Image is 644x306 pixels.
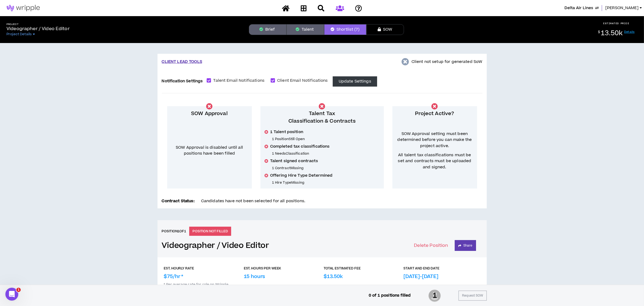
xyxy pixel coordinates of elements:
[265,110,380,125] p: Talent Tax Classification & Contracts
[455,240,476,251] button: Share
[164,266,194,271] p: EST. HOURLY RATE
[598,30,600,34] sup: $
[164,280,480,287] p: * Per average rate for role on Wripple
[270,129,303,135] span: 1 Talent position
[366,24,404,35] button: SOW
[324,24,366,35] button: Shortlist (7)
[270,158,318,164] span: Talent signed contracts
[211,78,267,84] span: Talent Email Notifications
[605,5,639,11] span: [PERSON_NAME]
[369,293,411,298] p: 0 of 1 positions filled
[162,198,195,204] p: Contract Status:
[324,273,343,280] p: $13.50k
[5,288,18,301] iframe: Intercom live chat
[164,273,184,280] p: $75/hr
[189,227,231,236] p: POSITION NOT FILLED
[564,5,593,11] span: Delta Air Lines
[397,131,473,149] span: SOW Approval setting must been determined before you can make the project active.
[6,26,70,32] p: Videographer / Video Editor
[171,110,248,118] p: SOW Approval
[162,76,203,86] label: Notification Settings
[403,266,439,271] p: START AND END DATE
[603,22,629,25] p: ESTIMATED PRICE
[287,24,324,35] button: Talent
[428,289,441,303] span: 1
[601,29,622,38] span: 13.50k
[162,229,186,234] h6: Position 1 of 1
[244,266,281,271] p: EST. HOURS PER WEEK
[162,241,269,250] a: Videographer / Video Editor
[244,273,265,280] p: 15 hours
[272,180,380,185] p: 1 Hire Type Missing
[414,240,448,251] button: Delete Position
[397,152,473,170] span: All talent tax classifications must be set and contracts must be uploaded and signed.
[272,137,380,141] p: 1 Position Still Open
[624,30,635,34] a: Details
[272,151,380,156] p: 1 Needs Classification
[162,59,202,65] p: CLIENT LEAD TOOLS
[397,110,473,118] p: Project Active?
[16,288,21,292] span: 1
[249,24,287,35] button: Brief
[176,145,243,156] span: SOW Approval is disabled until all positions have been filled
[6,23,70,26] h5: Project
[403,273,438,280] p: [DATE]-[DATE]
[564,5,599,11] button: Delta Air Lines
[270,144,330,149] span: Completed tax classifications
[333,76,377,87] button: Update Settings
[412,59,482,65] p: Client not setup for generated SoW
[324,266,361,271] p: TOTAL ESTIMATED FEE
[270,173,333,178] span: Offering Hire Type Determined
[459,291,486,301] button: Request SOW
[272,166,380,170] p: 1 Contract Missing
[275,78,330,84] span: Client Email Notifications
[6,32,32,36] span: Project Details
[201,198,305,204] span: Candidates have not been selected for all positions.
